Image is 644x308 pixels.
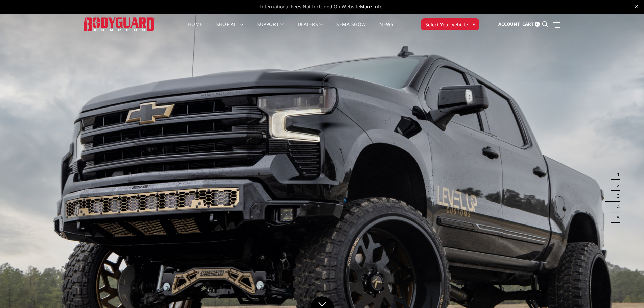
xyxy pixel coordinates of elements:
span: Cart [522,21,534,27]
span: 0 [535,22,540,27]
a: shop all [216,22,244,35]
button: 5 of 5 [613,212,620,223]
img: BODYGUARD BUMPERS [84,17,155,31]
button: 3 of 5 [613,191,620,202]
span: Select Your Vehicle [425,21,468,28]
button: Select Your Vehicle [421,18,479,30]
a: Click to Down [310,296,334,308]
a: News [379,22,393,35]
a: More Info [360,3,382,10]
a: Dealers [297,22,323,35]
iframe: Chat Widget [610,276,644,308]
span: Account [498,21,520,27]
button: 2 of 5 [613,180,620,191]
span: ▾ [473,21,475,28]
a: SEMA Show [336,22,366,35]
a: Account [498,15,520,33]
button: 1 of 5 [613,169,620,180]
button: 4 of 5 [613,202,620,212]
a: Cart 0 [522,15,540,33]
a: Home [188,22,202,35]
a: Support [257,22,284,35]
